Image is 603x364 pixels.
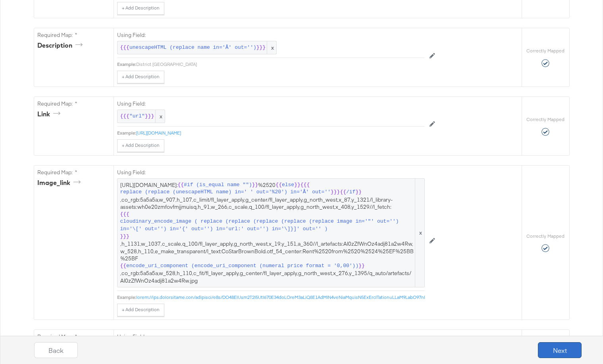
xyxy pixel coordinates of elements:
label: Required Map: * [37,169,110,176]
button: + Add Description [117,2,164,15]
span: }}} [331,189,340,196]
span: {{ [275,181,282,189]
span: #if (is_equal name "") [184,181,252,189]
span: encode_uri_component (encode_uri_component (numeral price format = '0,00')) [126,262,358,270]
span: unescapeHTML (replace name in='Â' out='') [129,44,256,52]
label: Using Field: [117,100,425,108]
span: {{ [120,262,127,270]
span: }}} [145,113,154,120]
label: Correctly Mapped [526,48,564,54]
span: {{ [178,181,184,189]
button: Back [34,342,78,358]
span: }}} [256,44,266,52]
span: }} [355,189,362,196]
span: {{{ [120,113,129,120]
label: Required Map: * [37,100,110,108]
label: Using Field: [117,169,425,176]
label: Correctly Mapped [526,116,564,123]
span: {{{ [120,211,129,218]
button: Next [538,342,582,358]
span: }}} [120,233,129,241]
span: {{ [340,189,346,196]
span: x [267,41,276,54]
span: [URL][DOMAIN_NAME]: %2520 ,co_rgb:5a5a5a,w_907,h_107,c_limit/fl_layer_apply,g_center/fl_layer_app... [120,181,422,285]
span: }} [252,181,258,189]
span: x [155,110,165,123]
span: replace (replace (unescapeHTML name) in=' ' out='%20') in='Â' out='' [120,189,331,196]
div: Example: [117,130,136,136]
span: /if [346,189,355,196]
label: Required Map: * [37,31,110,39]
span: {{{ [120,44,129,52]
div: District [GEOGRAPHIC_DATA] [136,61,425,67]
span: }} [294,181,301,189]
div: image_link [37,178,83,187]
div: Example: [117,294,136,300]
label: Using Field: [117,31,425,39]
span: cloudinary_encode_image ( replace (replace (replace (replace (replace image in='"' out='') in='\[... [120,218,414,233]
a: [URL][DOMAIN_NAME] [136,130,181,136]
div: link [37,110,63,119]
span: x [415,179,424,287]
span: {{{ [301,181,310,189]
button: + Add Description [117,304,164,316]
span: }} [358,262,365,270]
span: "url" [129,113,145,120]
span: else [282,181,294,189]
label: Correctly Mapped [526,233,564,239]
button: + Add Description [117,71,164,83]
button: + Add Description [117,139,164,152]
div: description [37,41,85,50]
div: Example: [117,61,136,67]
